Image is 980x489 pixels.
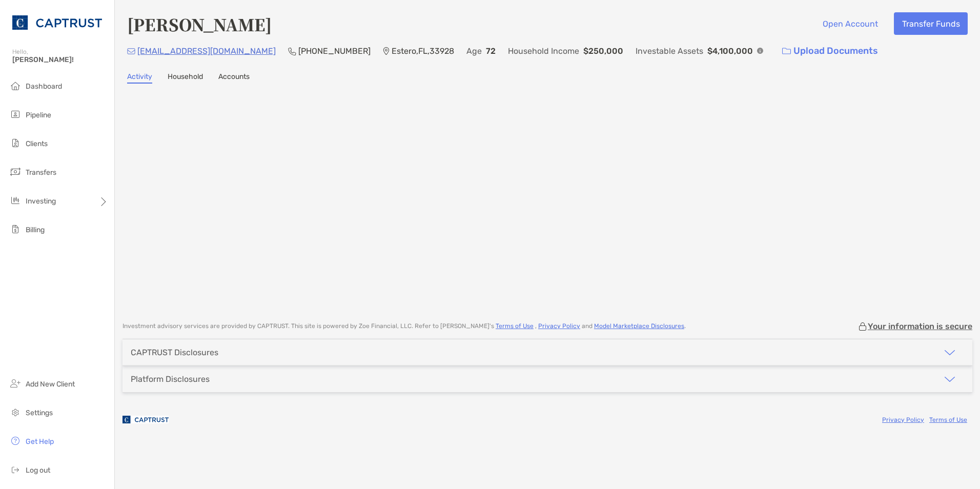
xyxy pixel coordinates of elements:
img: icon arrow [944,347,956,359]
span: Pipeline [26,111,51,119]
a: Terms of Use [496,322,534,330]
button: Transfer Funds [894,12,968,35]
img: company logo [122,408,169,431]
p: Your information is secure [868,321,972,331]
img: get-help icon [9,435,22,447]
span: Clients [26,139,48,148]
img: CAPTRUST Logo [12,4,102,41]
img: Location Icon [383,47,390,55]
a: Privacy Policy [882,416,924,423]
span: Log out [26,466,50,475]
button: Open Account [814,12,886,35]
a: Household [168,72,203,84]
img: Email Icon [127,48,135,54]
img: pipeline icon [9,108,22,120]
span: Dashboard [26,82,62,91]
p: Investable Assets [636,45,703,57]
p: Age [466,45,482,57]
span: Add New Client [26,380,75,389]
a: Model Marketplace Disclosures [594,322,684,330]
span: Billing [26,226,45,234]
span: Investing [26,197,56,206]
img: settings icon [9,406,22,418]
img: dashboard icon [9,79,22,92]
span: Get Help [26,437,54,446]
div: CAPTRUST Disclosures [131,348,218,357]
a: Privacy Policy [538,322,580,330]
img: button icon [782,48,791,55]
a: Upload Documents [775,40,885,62]
p: [PHONE_NUMBER] [298,45,371,57]
img: Info Icon [757,48,763,54]
span: Transfers [26,168,56,177]
p: Investment advisory services are provided by CAPTRUST . This site is powered by Zoe Financial, LL... [122,322,686,330]
p: 72 [486,45,496,57]
img: logout icon [9,463,22,476]
p: Household Income [508,45,579,57]
span: [PERSON_NAME]! [12,55,108,64]
a: Terms of Use [929,416,967,423]
a: Activity [127,72,152,84]
img: Phone Icon [288,47,296,55]
img: clients icon [9,137,22,149]
img: icon arrow [944,373,956,385]
p: [EMAIL_ADDRESS][DOMAIN_NAME] [137,45,276,57]
p: Estero , FL , 33928 [392,45,454,57]
div: Platform Disclosures [131,374,210,384]
img: transfers icon [9,166,22,178]
span: Settings [26,409,53,417]
img: billing icon [9,223,22,235]
img: add_new_client icon [9,377,22,390]
img: investing icon [9,194,22,207]
p: $4,100,000 [707,45,753,57]
a: Accounts [218,72,250,84]
h4: [PERSON_NAME] [127,12,272,36]
p: $250,000 [583,45,623,57]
